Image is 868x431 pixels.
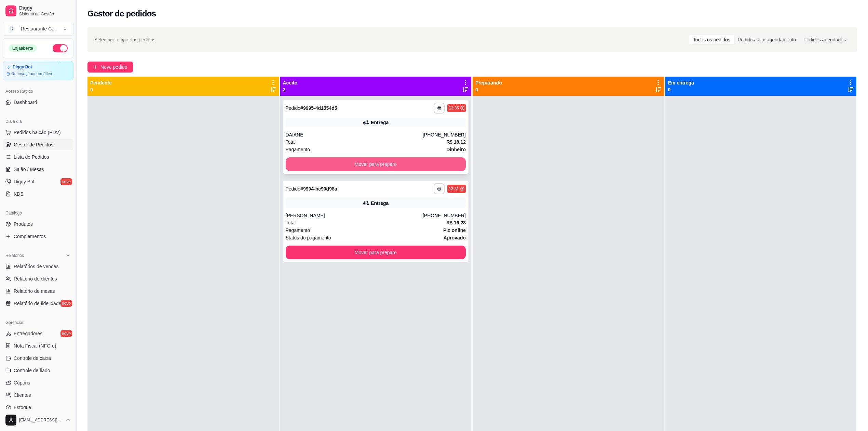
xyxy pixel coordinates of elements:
[446,147,466,152] strong: Dinheiro
[14,233,46,240] span: Complementos
[3,164,73,175] a: Salão / Mesas
[3,3,73,19] a: DiggySistema de Gestão
[286,131,423,138] div: DAIANE
[14,367,50,374] span: Controle de fiado
[14,129,61,136] span: Pedidos balcão (PDV)
[286,234,331,241] span: Status do pagamento
[14,178,35,185] span: Diggy Bot
[449,186,459,192] div: 13:31
[14,154,49,160] span: Lista de Pedidos
[14,392,31,399] span: Clientes
[3,231,73,242] a: Complementos
[90,86,112,93] p: 0
[286,219,296,226] span: Total
[14,141,53,148] span: Gestor de Pedidos
[3,86,73,97] div: Acesso Rápido
[734,35,800,44] div: Pedidos sem agendamento
[3,97,73,108] a: Dashboard
[3,286,73,297] a: Relatório de mesas
[9,44,37,52] div: Loja aberta
[286,226,310,234] span: Pagamento
[14,275,57,282] span: Relatório de clientes
[3,116,73,127] div: Dia a dia
[371,200,389,207] div: Entrega
[11,71,52,77] article: Renovação automática
[93,65,98,69] span: plus
[14,191,24,197] span: KDS
[3,208,73,219] div: Catálogo
[3,261,73,272] a: Relatórios de vendas
[800,35,850,44] div: Pedidos agendados
[443,227,466,233] strong: Pix online
[475,79,502,86] p: Preparando
[3,317,73,328] div: Gerenciar
[9,25,15,32] span: R
[3,353,73,364] a: Controle de caixa
[3,127,73,138] button: Pedidos balcão (PDV)
[3,298,73,309] a: Relatório de fidelidadenovo
[13,65,32,70] article: Diggy Bot
[14,263,59,270] span: Relatórios de vendas
[371,119,389,126] div: Entrega
[3,328,73,339] a: Entregadoresnovo
[446,139,466,145] strong: R$ 18,12
[300,105,337,111] strong: # 9995-4d1554d5
[19,11,71,17] span: Sistema de Gestão
[286,157,466,171] button: Mover para preparo
[3,412,73,428] button: [EMAIL_ADDRESS][DOMAIN_NAME]
[14,404,31,411] span: Estoque
[668,79,694,86] p: Em entrega
[283,86,298,93] p: 2
[19,5,71,11] span: Diggy
[286,138,296,146] span: Total
[21,25,56,32] div: Restaurante C ...
[5,253,24,258] span: Relatórios
[3,61,73,80] a: Diggy BotRenovaçãoautomática
[3,402,73,413] a: Estoque
[3,365,73,376] a: Controle de fiado
[3,188,73,199] a: KDS
[90,79,112,86] p: Pendente
[423,131,466,138] div: [PHONE_NUMBER]
[283,79,298,86] p: Aceito
[300,186,337,192] strong: # 9994-bc90d98a
[446,220,466,225] strong: R$ 16,23
[87,62,133,73] button: Novo pedido
[87,8,156,19] h2: Gestor de pedidos
[3,22,73,36] button: Select a team
[94,36,155,43] span: Selecione o tipo dos pedidos
[14,99,37,106] span: Dashboard
[286,146,310,153] span: Pagamento
[14,288,55,295] span: Relatório de mesas
[286,246,466,259] button: Mover para preparo
[14,330,42,337] span: Entregadores
[475,86,502,93] p: 0
[668,86,694,93] p: 0
[449,105,459,111] div: 13:35
[14,379,30,386] span: Cupons
[3,377,73,388] a: Cupons
[3,139,73,150] a: Gestor de Pedidos
[53,44,68,52] button: Alterar Status
[19,417,63,423] span: [EMAIL_ADDRESS][DOMAIN_NAME]
[286,186,301,192] span: Pedido
[14,342,56,349] span: Nota Fiscal (NFC-e)
[14,221,33,227] span: Produtos
[444,235,466,240] strong: aprovado
[3,152,73,162] a: Lista de Pedidos
[286,105,301,111] span: Pedido
[3,219,73,230] a: Produtos
[14,300,61,307] span: Relatório de fidelidade
[689,35,734,44] div: Todos os pedidos
[3,176,73,187] a: Diggy Botnovo
[100,63,127,71] span: Novo pedido
[423,212,466,219] div: [PHONE_NUMBER]
[14,355,51,362] span: Controle de caixa
[14,166,44,173] span: Salão / Mesas
[286,212,423,219] div: [PERSON_NAME]
[3,340,73,351] a: Nota Fiscal (NFC-e)
[3,390,73,401] a: Clientes
[3,273,73,284] a: Relatório de clientes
